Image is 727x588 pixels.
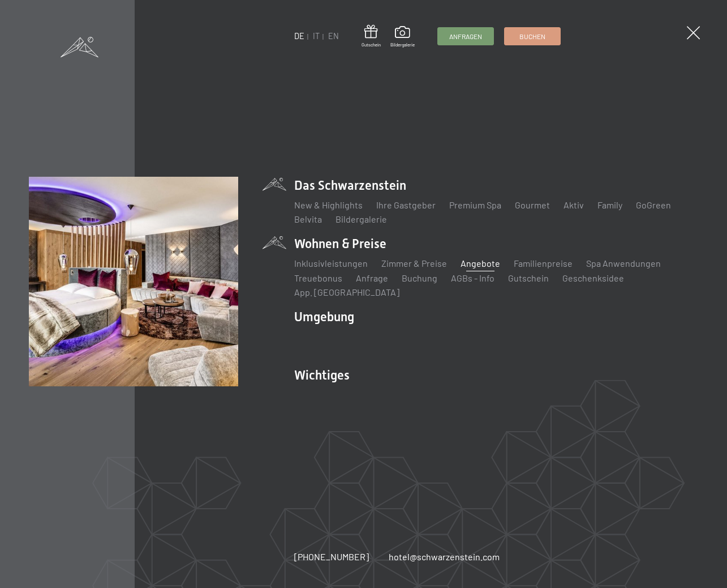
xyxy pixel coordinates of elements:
[389,551,500,563] a: hotel@schwarzenstein.com
[376,199,436,210] a: Ihre Gastgeber
[519,32,545,41] span: Buchen
[313,31,320,41] a: IT
[562,272,624,283] a: Geschenksidee
[294,272,342,283] a: Treuebonus
[356,272,388,283] a: Anfrage
[597,199,622,210] a: Family
[449,32,482,41] span: Anfragen
[335,214,387,224] a: Bildergalerie
[294,199,363,210] a: New & Highlights
[29,177,238,386] img: Wellnesshotel Südtirol SCHWARZENSTEIN - Wellnessurlaub in den Alpen
[294,551,369,563] a: [PHONE_NUMBER]
[449,199,501,210] a: Premium Spa
[294,551,369,562] span: [PHONE_NUMBER]
[362,42,381,48] span: Gutschein
[362,25,381,48] a: Gutschein
[586,258,661,269] a: Spa Anwendungen
[451,272,494,283] a: AGBs - Info
[636,199,671,210] a: GoGreen
[515,199,550,210] a: Gourmet
[294,31,304,41] a: DE
[390,26,415,48] a: Bildergalerie
[505,28,560,45] a: Buchen
[514,258,573,269] a: Familienpreise
[461,258,500,269] a: Angebote
[328,31,339,41] a: EN
[438,28,493,45] a: Anfragen
[294,214,322,224] a: Belvita
[402,272,437,283] a: Buchung
[381,258,447,269] a: Zimmer & Preise
[508,272,549,283] a: Gutschein
[294,258,368,269] a: Inklusivleistungen
[294,287,399,297] a: App. [GEOGRAPHIC_DATA]
[563,199,584,210] a: Aktiv
[390,42,415,48] span: Bildergalerie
